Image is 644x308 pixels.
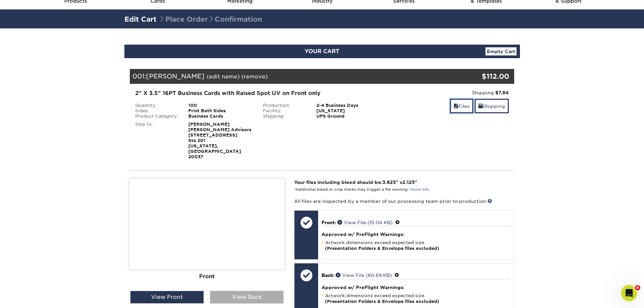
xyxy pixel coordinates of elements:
li: Artwork dimensions exceed expected size. [321,293,510,304]
h4: Approved w/ PreFlight Warnings: [321,285,510,290]
small: *Additional bleed or crop marks may trigger a file warning – [294,187,429,192]
div: Product Category: [130,114,184,119]
strong: Your files including bleed should be: " x " [294,180,417,185]
div: Shipping: [391,89,509,96]
div: Quantity: [130,103,184,108]
div: 2" X 3.5" 16PT Business Cards with Raised Spot UV on Front only [135,89,381,97]
a: Files [450,99,473,113]
a: (edit name) [207,73,240,80]
iframe: Intercom live chat [621,285,637,301]
div: UPS Ground [311,114,386,119]
h4: Approved w/ PreFlight Warnings: [321,232,510,237]
a: Shipping [475,99,509,113]
div: Production: [258,103,311,108]
div: [US_STATE] [311,108,386,114]
div: Shipping: [258,114,311,119]
div: Business Cards [183,114,258,119]
div: View Front [130,291,204,304]
strong: [PERSON_NAME] [PERSON_NAME] Advisors [STREET_ADDRESS] Ste 201 [US_STATE], [GEOGRAPHIC_DATA] 20037 [188,122,252,159]
div: Front [130,269,284,284]
span: YOUR CART [305,48,339,54]
span: Back: [321,273,334,278]
a: Edit Cart [124,15,157,23]
span: Front: [321,220,336,225]
div: 100 [183,103,258,108]
div: View Back [210,291,284,304]
div: Sides: [130,108,184,114]
span: Place Order Confirmation [159,15,262,23]
strong: $7.84 [495,90,509,95]
p: All files are inspected by a member of our processing team prior to production. [294,198,514,205]
div: Ship to: [130,122,184,160]
span: 3.625 [382,180,396,185]
span: 6 [635,285,640,290]
span: shipping [478,103,483,109]
span: files [454,103,458,109]
span: 2.125 [402,180,415,185]
div: $112.00 [450,71,509,81]
strong: (Presentation Folders & Envelope files excluded) [325,299,439,304]
div: Print Both Sides [183,108,258,114]
span: [PERSON_NAME] [146,72,205,80]
a: View File (15.04 KB) [337,220,392,225]
li: Artwork dimensions exceed expected size. [321,240,510,251]
strong: (Presentation Folders & Envelope files excluded) [325,246,439,251]
a: View File (60.69 KB) [336,273,392,278]
a: Empty Cart [485,47,517,55]
a: more info [411,187,429,192]
a: (remove) [241,73,268,80]
div: 001: [130,69,450,84]
div: 2-4 Business Days [311,103,386,108]
div: Facility: [258,108,311,114]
